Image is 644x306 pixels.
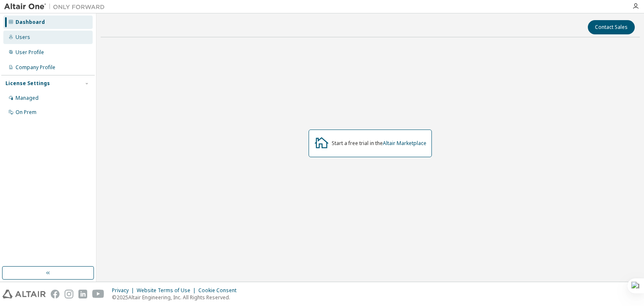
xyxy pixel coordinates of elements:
[92,290,104,298] img: youtube.svg
[112,294,241,301] p: © 2025 Altair Engineering, Inc. All Rights Reserved.
[112,287,137,294] div: Privacy
[16,64,55,71] div: Company Profile
[198,287,241,294] div: Cookie Consent
[16,19,45,26] div: Dashboard
[78,290,87,298] img: linkedin.svg
[65,290,73,298] img: instagram.svg
[588,20,635,34] button: Contact Sales
[51,290,60,298] img: facebook.svg
[5,80,50,87] div: License Settings
[137,287,198,294] div: Website Terms of Use
[383,140,426,147] a: Altair Marketplace
[16,95,39,101] div: Managed
[332,140,426,147] div: Start a free trial in the
[16,49,44,56] div: User Profile
[3,290,46,298] img: altair_logo.svg
[16,109,36,116] div: On Prem
[16,34,30,41] div: Users
[4,3,109,11] img: Altair One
